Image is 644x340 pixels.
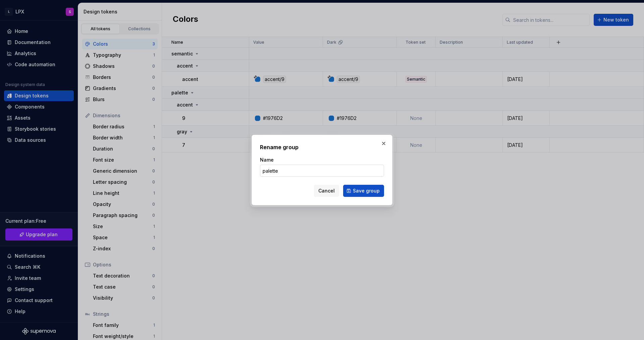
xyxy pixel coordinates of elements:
[314,185,339,197] button: Cancel
[260,157,274,163] label: Name
[260,143,384,151] h2: Rename group
[353,187,380,194] span: Save group
[343,185,384,197] button: Save group
[318,187,335,194] span: Cancel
